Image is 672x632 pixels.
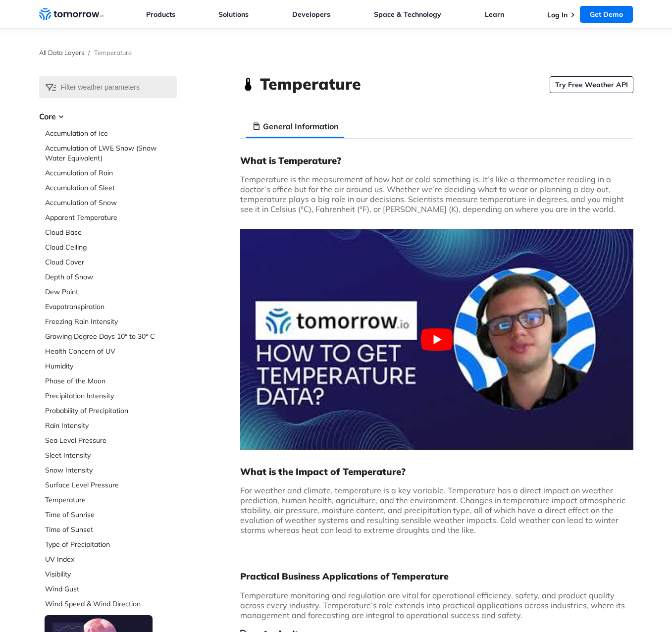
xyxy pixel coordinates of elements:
[94,49,132,56] span: Temperature
[45,143,177,163] a: Accumulation of LWE Snow (Snow Water Equivalent)
[45,168,177,178] a: Accumulation of Rain
[240,174,633,214] p: Temperature is the measurement of how hot or cold something is. It’s like a thermometer reading i...
[88,49,90,56] span: /
[45,227,177,237] a: Cloud Base
[45,495,177,505] a: Temperature
[246,114,345,138] li: General Information
[374,10,441,19] a: Space & Technology
[45,198,177,208] a: Accumulation of Snow
[45,539,177,549] a: Type of Precipitation
[45,599,177,609] a: Wind Speed & Wind Direction
[580,6,633,23] a: Get Demo
[39,7,103,22] a: Home link
[45,272,177,282] a: Depth of Snow
[218,10,249,19] a: Solutions
[240,229,633,450] button: Play Youtube video
[45,584,177,594] a: Wind Gust
[292,10,330,19] a: Developers
[39,76,177,98] input: Filter weather parameters
[39,49,84,56] a: All Data Layers
[45,183,177,193] a: Accumulation of Sleet
[45,128,177,138] a: Accumulation of Ice
[263,120,339,132] h3: General Information
[45,257,177,267] a: Cloud Cover
[240,485,633,535] p: For weather and climate, temperature is a key variable. Temperature has a direct impact on weathe...
[547,10,568,19] a: Log In
[45,525,177,534] a: Time of Sunset
[45,421,177,430] a: Rain Intensity
[45,346,177,356] a: Health Concern of UV
[45,569,177,579] a: Visibility
[45,450,177,460] a: Sleet Intensity
[240,571,633,582] h2: Practical Business Applications of Temperature
[45,510,177,520] a: Time of Sunrise
[485,10,504,19] a: Learn
[45,391,177,401] a: Precipitation Intensity
[45,302,177,312] a: Evapotranspiration
[240,590,633,620] p: Temperature monitoring and regulation are vital for operational efficiency, safety, and product q...
[45,406,177,416] a: Probability of Precipitation
[45,435,177,445] a: Sea Level Pressure
[240,466,633,477] h3: What is the Impact of Temperature?
[146,10,175,19] a: Products
[550,76,633,93] a: Try Free Weather API
[45,361,177,371] a: Humidity
[260,73,361,95] h1: Temperature
[45,465,177,475] a: Snow Intensity
[45,316,177,326] a: Freezing Rain Intensity
[45,287,177,297] a: Dew Point
[45,331,177,341] a: Growing Degree Days 10° to 30° C
[240,155,633,166] h3: What is Temperature?
[45,554,177,564] a: UV Index
[45,376,177,386] a: Phase of the Moon
[45,480,177,490] a: Surface Level Pressure
[45,212,177,222] a: Apparent Temperature
[45,242,177,252] a: Cloud Ceiling
[39,110,177,122] h3: Core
